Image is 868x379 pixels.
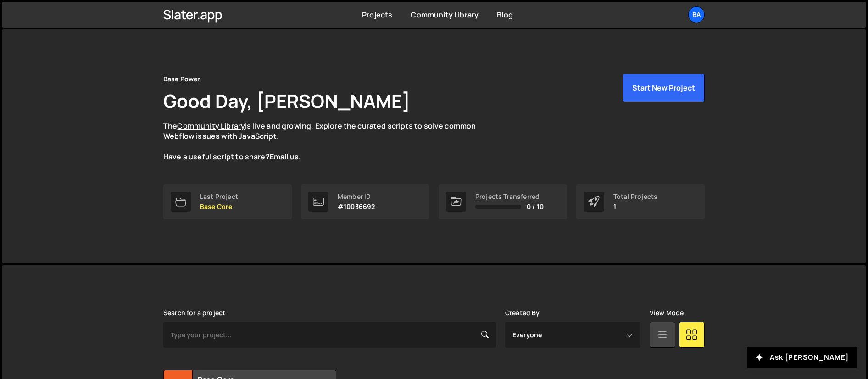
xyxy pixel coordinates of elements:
a: Community Library [177,121,245,131]
div: Projects Transferred [475,193,544,200]
label: Created By [505,309,540,317]
h1: Good Day, [PERSON_NAME] [163,88,410,113]
a: Projects [362,10,392,20]
a: Blog [497,10,513,20]
p: The is live and growing. Explore the curated scripts to solve common Webflow issues with JavaScri... [163,121,494,162]
label: Search for a project [163,309,225,317]
a: Email us [270,152,299,162]
div: Last Project [200,193,238,200]
label: View Mode [650,309,684,317]
a: Ba [688,6,705,23]
div: Base Power [163,74,200,85]
span: 0 / 10 [527,203,544,210]
div: Total Projects [613,193,657,200]
a: Last Project Base Core [163,184,292,219]
p: 1 [613,203,657,210]
button: Ask [PERSON_NAME] [747,347,857,368]
a: Community Library [411,10,479,20]
p: Base Core [200,203,238,210]
p: #10036692 [338,203,375,210]
div: Member ID [338,193,375,200]
input: Type your project... [163,322,496,348]
button: Start New Project [623,74,705,102]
